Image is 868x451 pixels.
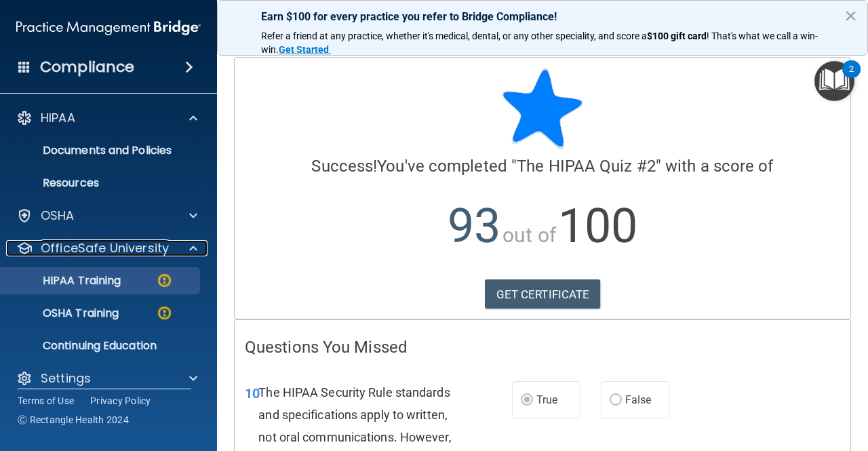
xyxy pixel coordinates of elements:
span: Ⓒ Rectangle Health 2024 [18,413,129,427]
span: 100 [558,198,637,254]
img: PMB logo [16,14,201,41]
strong: $100 gift card [647,31,707,41]
h4: You've completed " " with a score of [245,157,840,175]
p: Earn $100 for every practice you refer to Bridge Compliance! [261,10,824,23]
span: Success! [311,157,377,176]
span: out of [502,223,556,247]
p: HIPAA Training [9,274,121,288]
a: Privacy Policy [90,394,151,408]
img: blue-star-rounded.9d042014.png [502,68,583,149]
strong: Get Started [279,44,329,55]
p: Settings [41,370,91,387]
h4: Compliance [40,58,134,77]
p: Continuing Education [9,339,194,353]
a: OfficeSafe University [16,240,197,256]
h4: Questions You Missed [245,338,840,356]
span: 93 [448,198,500,254]
input: False [610,395,622,406]
p: Documents and Policies [9,144,194,157]
span: 10 [245,385,260,401]
input: True [521,395,533,406]
p: HIPAA [41,110,75,126]
p: OSHA [41,208,75,224]
span: True [536,393,557,406]
button: Open Resource Center, 2 new notifications [814,61,854,101]
p: Resources [9,176,194,190]
img: warning-circle.0cc9ac19.png [156,272,173,289]
img: warning-circle.0cc9ac19.png [156,305,173,321]
a: Settings [16,370,197,387]
span: ! That's what we call a win-win. [261,31,818,55]
p: OSHA Training [9,307,119,320]
span: The HIPAA Quiz #2 [517,157,656,176]
a: OSHA [16,208,197,224]
span: Refer a friend at any practice, whether it's medical, dental, or any other speciality, and score a [261,31,647,41]
div: 2 [849,69,854,87]
button: Close [844,5,857,26]
a: HIPAA [16,110,197,126]
p: OfficeSafe University [41,240,169,256]
span: False [625,393,652,406]
a: Get Started [279,44,331,55]
a: Terms of Use [18,394,74,408]
a: GET CERTIFICATE [485,279,601,309]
